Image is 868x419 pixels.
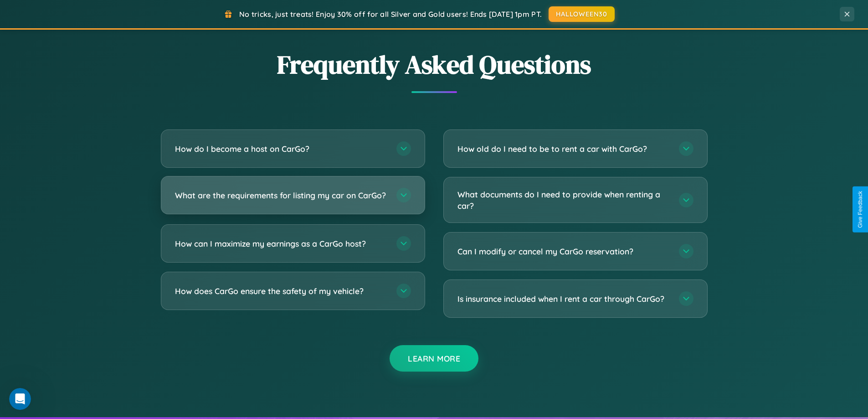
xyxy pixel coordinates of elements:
h2: Frequently Asked Questions [161,47,708,82]
iframe: Intercom live chat [9,388,31,410]
button: HALLOWEEN30 [549,6,615,22]
h3: How can I maximize my earnings as a CarGo host? [175,238,387,249]
button: Learn More [390,345,478,372]
h3: What are the requirements for listing my car on CarGo? [175,190,387,201]
h3: What documents do I need to provide when renting a car? [457,189,670,211]
h3: Is insurance included when I rent a car through CarGo? [457,293,670,305]
h3: How do I become a host on CarGo? [175,143,387,155]
h3: How old do I need to be to rent a car with CarGo? [457,143,670,155]
span: No tricks, just treats! Enjoy 30% off for all Silver and Gold users! Ends [DATE] 1pm PT. [239,10,542,19]
div: Give Feedback [857,191,863,228]
h3: How does CarGo ensure the safety of my vehicle? [175,285,387,297]
h3: Can I modify or cancel my CarGo reservation? [457,246,670,257]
